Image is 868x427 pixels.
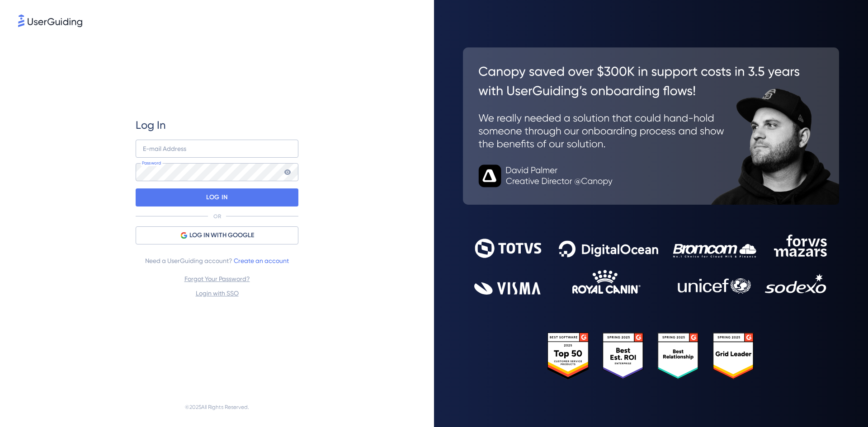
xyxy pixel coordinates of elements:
[136,118,166,132] span: Log In
[18,14,82,27] img: 8faab4ba6bc7696a72372aa768b0286c.svg
[136,140,298,158] input: example@company.com
[547,333,755,380] img: 25303e33045975176eb484905ab012ff.svg
[474,235,828,295] img: 9302ce2ac39453076f5bc0f2f2ca889b.svg
[184,275,250,282] a: Forgot Your Password?
[145,255,289,266] span: Need a UserGuiding account?
[185,402,249,413] span: © 2025 All Rights Reserved.
[463,47,839,205] img: 26c0aa7c25a843aed4baddd2b5e0fa68.svg
[206,190,227,205] p: LOG IN
[213,213,221,220] p: OR
[234,257,289,264] a: Create an account
[196,290,239,297] a: Login with SSO
[189,230,254,241] span: LOG IN WITH GOOGLE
